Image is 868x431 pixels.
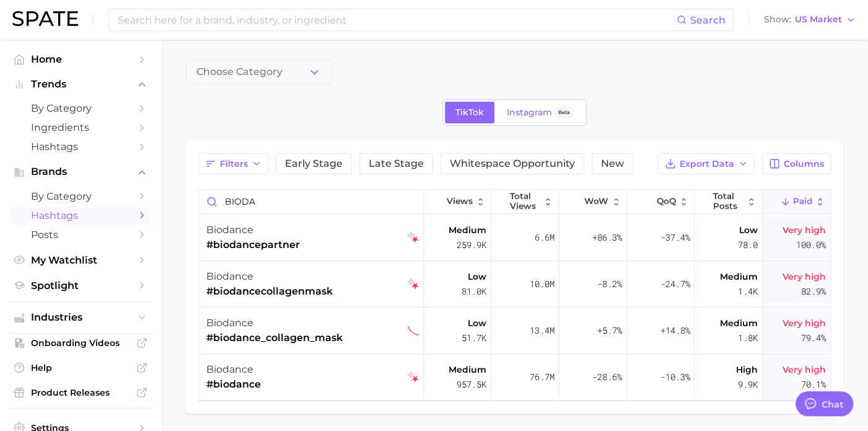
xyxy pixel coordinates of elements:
span: Beta [558,107,570,118]
button: Paid [763,190,830,214]
span: 82.9% [801,284,826,299]
span: US Market [795,16,842,23]
span: Hashtags [31,141,130,153]
span: Trends [31,79,130,90]
span: biodance [206,317,253,329]
span: 6.6m [535,230,555,245]
span: Columns [784,159,824,169]
span: Whitespace Opportunity [450,159,575,169]
span: My Watchlist [31,254,130,266]
a: Onboarding Videos [10,334,151,352]
img: tiktok falling star [408,371,419,383]
a: Ingredients [10,118,151,137]
span: 76.7m [530,370,555,384]
button: Industries [10,308,151,327]
button: biodance#biodancecollagenmasktiktok falling starLow81.0k10.0m-8.2%-24.7%Medium1.4kVery high82.9% [199,261,830,308]
span: 259.9k [457,238,486,252]
span: Very high [783,223,826,238]
span: Paid [793,197,812,207]
span: Home [31,53,130,65]
span: 10.0m [530,277,555,291]
button: Total Views [491,190,559,214]
span: -28.6% [592,370,622,384]
span: Very high [783,316,826,331]
span: +86.3% [592,230,622,245]
span: -10.3% [660,370,690,384]
img: SPATE [12,11,78,26]
span: #biodance_collagen_mask [206,331,343,345]
span: -8.2% [597,277,622,291]
span: by Category [31,190,130,202]
span: Total Posts [713,192,743,211]
span: 1.4k [738,284,758,299]
span: Medium [449,362,486,377]
span: Total Views [510,192,540,211]
span: Low [468,316,486,331]
button: Total Posts [695,190,762,214]
span: Help [31,362,130,373]
span: Very high [783,269,826,284]
span: 9.9k [738,377,758,392]
span: Views [447,197,473,207]
span: Choose Category [196,66,283,78]
span: 100.0% [796,238,826,252]
span: 1.8k [738,331,758,345]
span: Filters [220,159,248,169]
span: 51.7k [462,331,486,345]
a: InstagramBeta [496,102,584,123]
span: biodance [206,363,253,375]
a: by Category [10,99,151,118]
span: QoQ [657,197,676,207]
span: -24.7% [660,277,690,291]
span: Medium [449,223,486,238]
input: Search here for a brand, industry, or ingredient [116,9,677,30]
span: Early Stage [285,159,343,169]
span: Low [739,223,758,238]
span: 78.0 [738,238,758,252]
span: 13.4m [530,323,555,338]
button: Trends [10,75,151,94]
span: 81.0k [462,284,486,299]
span: Show [764,16,791,23]
button: WoW [559,190,627,214]
span: Ingredients [31,122,130,133]
span: biodance [206,224,253,236]
button: Columns [762,153,831,174]
span: Medium [720,269,758,284]
span: Industries [31,312,130,323]
a: Home [10,50,151,69]
span: by Category [31,102,130,114]
span: Very high [783,362,826,377]
button: biodance#biodancepartnertiktok falling starMedium259.9k6.6m+86.3%-37.4%Low78.0Very high100.0% [199,215,830,261]
span: High [736,362,758,377]
span: Search [690,14,726,26]
span: Export Data [680,159,734,169]
button: QoQ [627,190,695,214]
span: #biodance [206,377,261,392]
span: 957.5k [457,377,486,392]
span: +5.7% [597,323,622,338]
img: tiktok sustained decliner [408,325,419,336]
img: tiktok falling star [408,232,419,243]
span: Spotlight [31,280,130,291]
a: Hashtags [10,137,151,156]
span: Hashtags [31,210,130,221]
span: Brands [31,166,130,177]
button: biodance#biodance_collagen_masktiktok sustained declinerLow51.7k13.4m+5.7%+14.8%Medium1.8kVery hi... [199,308,830,354]
span: Instagram [507,107,552,118]
span: 70.1% [801,377,826,392]
span: #biodancepartner [206,238,300,252]
span: 79.4% [801,331,826,345]
button: biodance#biodancetiktok falling starMedium957.5k76.7m-28.6%-10.3%High9.9kVery high70.1% [199,354,830,401]
button: Brands [10,162,151,181]
span: Late Stage [369,159,424,169]
button: Views [424,190,491,214]
button: Choose Category [186,60,331,84]
span: biodance [206,270,253,282]
a: Hashtags [10,206,151,225]
span: Low [468,269,486,284]
a: TikTok [445,102,494,123]
a: My Watchlist [10,251,151,270]
span: TikTok [455,107,484,118]
span: Product Releases [31,387,130,398]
